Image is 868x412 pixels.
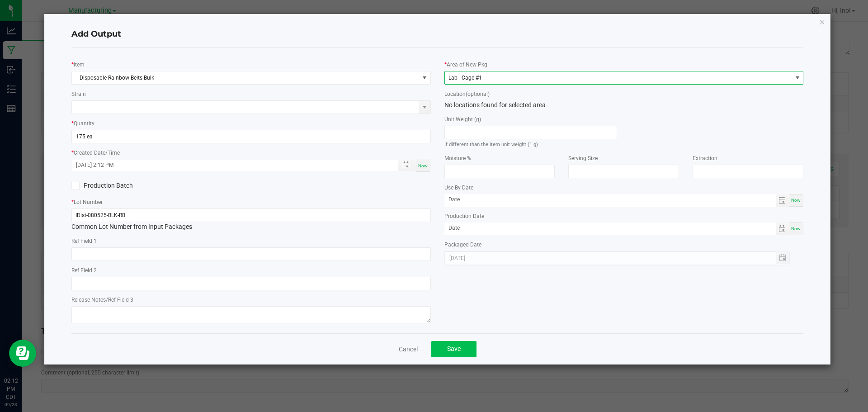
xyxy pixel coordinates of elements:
[444,115,481,123] label: Unit Weight (g)
[776,223,789,235] span: Toggle calendar
[71,296,133,304] label: Release Notes/Ref Field 3
[444,241,481,249] label: Packaged Date
[444,142,538,147] small: If different than the item unit weight (1 g)
[71,208,431,232] div: Common Lot Number from Input Packages
[74,198,103,206] label: Lot Number
[693,154,717,162] label: Extraction
[431,341,476,357] button: Save
[71,237,97,245] label: Ref Field 1
[444,212,484,220] label: Production Date
[72,71,419,84] span: Disposable-Rainbow Belts-Bulk
[74,149,120,157] label: Created Date/Time
[74,61,85,69] label: Item
[444,223,776,234] input: Date
[71,266,97,275] label: Ref Field 2
[399,345,418,354] a: Cancel
[447,345,461,352] span: Save
[776,194,789,207] span: Toggle calendar
[71,181,244,190] label: Production Batch
[74,119,94,128] label: Quantity
[444,194,776,205] input: Date
[791,226,801,231] span: Now
[791,198,801,203] span: Now
[444,101,546,109] span: No locations found for selected area
[9,340,36,367] iframe: Resource center
[466,91,490,97] span: (optional)
[444,154,471,162] label: Moisture %
[444,184,473,192] label: Use By Date
[418,163,428,168] span: Now
[71,28,804,40] h4: Add Output
[72,160,389,171] input: Created Datetime
[448,75,482,81] span: Lab - Cage #1
[568,154,598,162] label: Serving Size
[444,90,490,98] label: Location
[398,160,416,171] span: Toggle popup
[71,90,86,98] label: Strain
[447,61,487,69] label: Area of New Pkg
